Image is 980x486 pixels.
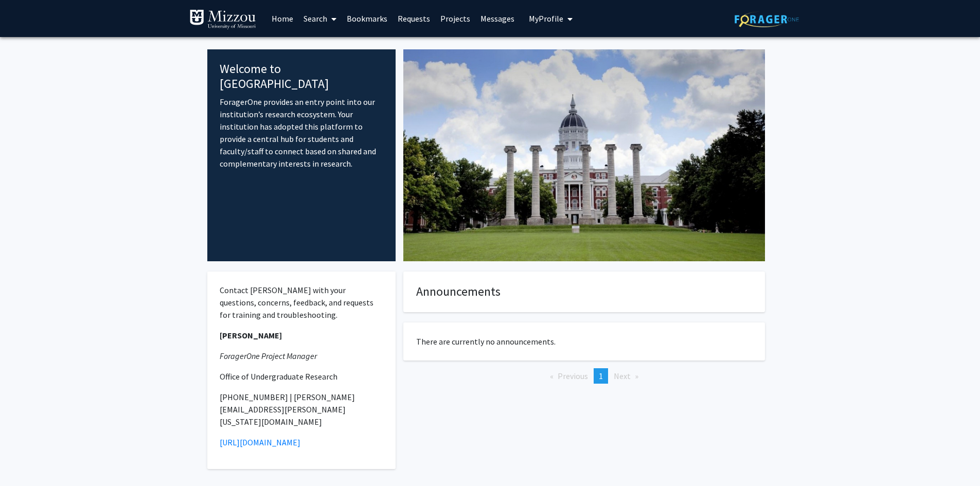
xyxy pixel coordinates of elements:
[403,49,765,261] img: Cover Image
[220,391,384,428] p: [PHONE_NUMBER] | [PERSON_NAME][EMAIL_ADDRESS][PERSON_NAME][US_STATE][DOMAIN_NAME]
[220,351,317,361] em: ForagerOne Project Manager
[266,1,298,37] a: Home
[220,330,282,340] strong: [PERSON_NAME]
[220,96,384,170] p: ForagerOne provides an entry point into our institution’s research ecosystem. Your institution ha...
[220,62,384,92] h4: Welcome to [GEOGRAPHIC_DATA]
[393,1,435,37] a: Requests
[298,1,342,37] a: Search
[189,9,256,30] img: University of Missouri Logo
[416,335,752,348] p: There are currently no announcements.
[558,371,588,381] span: Previous
[614,371,631,381] span: Next
[220,284,384,321] p: Contact [PERSON_NAME] with your questions, concerns, feedback, and requests for training and trou...
[220,370,384,383] p: Office of Undergraduate Research
[8,440,44,478] iframe: Chat
[403,368,765,384] ul: Pagination
[416,284,752,299] h4: Announcements
[220,437,300,447] a: [URL][DOMAIN_NAME]
[735,11,799,27] img: ForagerOne Logo
[435,1,475,37] a: Projects
[529,13,563,24] span: My Profile
[342,1,393,37] a: Bookmarks
[599,371,603,381] span: 1
[475,1,520,37] a: Messages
